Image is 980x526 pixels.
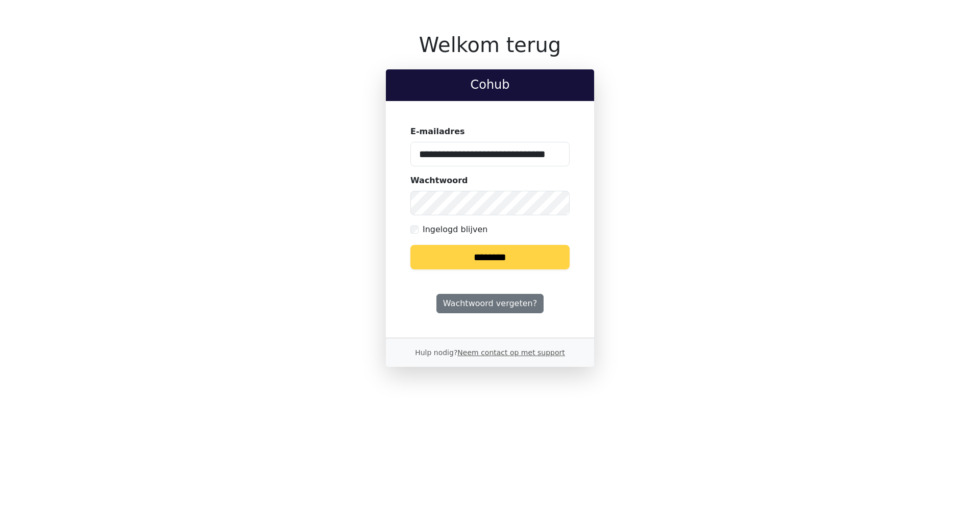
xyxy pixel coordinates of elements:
[386,33,594,57] h1: Welkom terug
[436,294,544,313] a: Wachtwoord vergeten?
[394,78,586,92] h2: Cohub
[423,223,487,236] label: Ingelogd blijven
[410,174,468,187] label: Wachtwoord
[457,348,565,357] a: Neem contact op met support
[415,348,565,357] small: Hulp nodig?
[410,126,465,138] label: E-mailadres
